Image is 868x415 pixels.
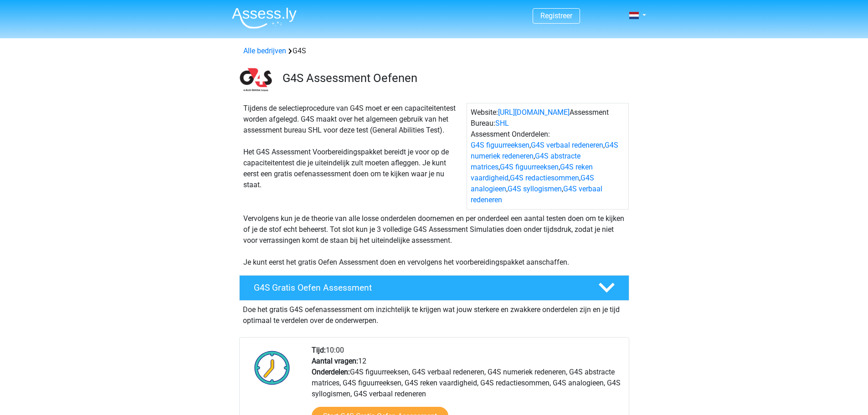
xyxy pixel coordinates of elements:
[240,213,629,268] div: Vervolgens kun je de theorie van alle losse onderdelen doornemen en per onderdeel een aantal test...
[540,11,572,20] a: Registreer
[312,357,358,365] b: Aantal vragen:
[236,275,633,301] a: G4S Gratis Oefen Assessment
[254,282,584,293] h4: G4S Gratis Oefen Assessment
[249,345,295,390] img: Klok
[510,174,579,182] a: G4S redactiesommen
[240,46,629,56] div: G4S
[531,141,603,149] a: G4S verbaal redeneren
[232,7,297,29] img: Assessly
[467,103,629,210] div: Website: Assessment Bureau: Assessment Onderdelen: , , , , , , , , ,
[243,46,286,55] a: Alle bedrijven
[471,141,618,160] a: G4S numeriek redeneren
[312,346,326,354] b: Tijd:
[498,108,570,117] a: [URL][DOMAIN_NAME]
[471,141,529,149] a: G4S figuurreeksen
[471,174,594,193] a: G4S analogieen
[471,152,580,171] a: G4S abstracte matrices
[508,184,562,193] a: G4S syllogismen
[282,71,622,85] h3: G4S Assessment Oefenen
[471,184,602,204] a: G4S verbaal redeneren
[500,163,559,171] a: G4S figuurreeksen
[471,163,593,182] a: G4S reken vaardigheid
[239,301,629,326] div: Doe het gratis G4S oefenassessment om inzichtelijk te krijgen wat jouw sterkere en zwakkere onder...
[312,368,350,376] b: Onderdelen:
[240,103,467,210] div: Tijdens de selectieprocedure van G4S moet er een capaciteitentest worden afgelegd. G4S maakt over...
[495,119,509,128] a: SHL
